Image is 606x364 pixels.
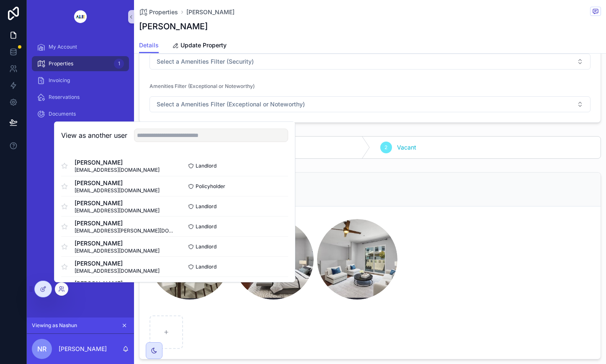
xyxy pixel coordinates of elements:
[75,259,160,268] span: [PERSON_NAME]
[150,83,255,89] span: Amenities Filter (Exceptional or Noteworthy)
[75,207,160,214] span: [EMAIL_ADDRESS][DOMAIN_NAME]
[32,90,129,105] a: Reservations
[397,143,416,152] span: Vacant
[75,187,160,194] span: [EMAIL_ADDRESS][DOMAIN_NAME]
[32,56,129,71] a: Properties1
[196,163,217,169] span: Landlord
[67,10,93,23] img: App logo
[75,248,160,254] span: [EMAIL_ADDRESS][DOMAIN_NAME]
[157,57,254,66] span: Select a Amenities Filter (Security)
[196,243,217,250] span: Landlord
[49,77,70,84] span: Invoicing
[384,144,387,151] span: 2
[75,219,175,227] span: [PERSON_NAME]
[49,44,77,50] span: My Account
[172,38,227,54] a: Update Property
[196,183,225,190] span: Policyholder
[75,199,160,207] span: [PERSON_NAME]
[37,344,46,354] span: NR
[59,345,107,353] p: [PERSON_NAME]
[139,8,178,16] a: Properties
[139,41,159,49] span: Details
[149,8,178,16] span: Properties
[75,268,160,274] span: [EMAIL_ADDRESS][DOMAIN_NAME]
[114,59,124,69] div: 1
[75,167,160,173] span: [EMAIL_ADDRESS][DOMAIN_NAME]
[75,227,175,234] span: [EMAIL_ADDRESS][PERSON_NAME][DOMAIN_NAME]
[32,322,77,329] span: Viewing as Nashun
[27,34,134,132] div: scrollable content
[49,94,80,101] span: Reservations
[157,100,305,108] span: Select a Amenities Filter (Exceptional or Noteworthy)
[196,203,217,210] span: Landlord
[75,239,160,248] span: [PERSON_NAME]
[32,39,129,54] a: My Account
[75,179,160,187] span: [PERSON_NAME]
[32,73,129,88] a: Invoicing
[186,8,235,16] a: [PERSON_NAME]
[196,223,217,230] span: Landlord
[61,130,127,140] h2: View as another user
[139,21,208,32] h1: [PERSON_NAME]
[75,158,160,167] span: [PERSON_NAME]
[196,263,217,270] span: Landlord
[32,106,129,121] a: Documents
[49,60,73,67] span: Properties
[139,38,159,54] a: Details
[150,96,591,112] button: Select Button
[49,111,76,117] span: Documents
[150,54,591,70] button: Select Button
[181,41,227,49] span: Update Property
[75,279,160,288] span: [PERSON_NAME]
